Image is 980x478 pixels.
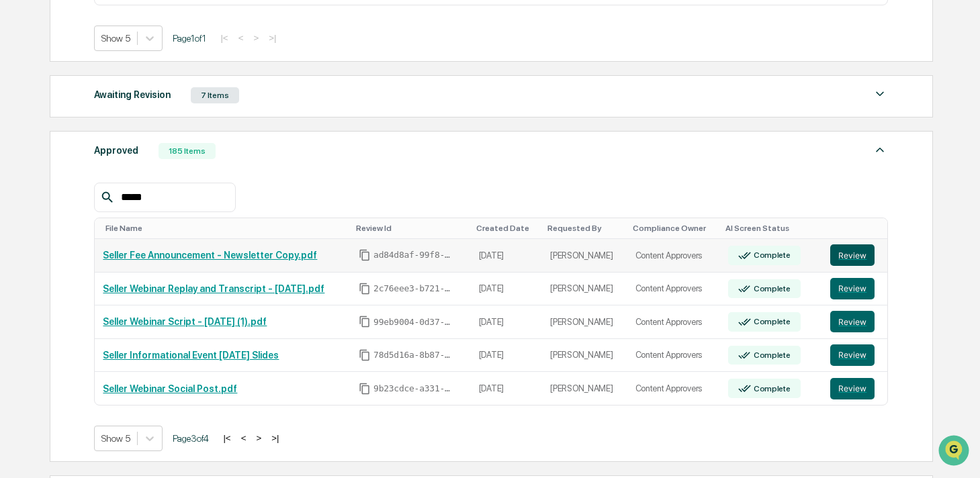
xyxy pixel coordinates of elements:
button: Review [830,278,875,299]
div: 🖐️ [13,171,24,181]
a: 🔎Data Lookup [8,189,90,213]
div: Complete [751,317,791,326]
span: 99eb9004-0d37-4c1d-9fc3-4a0b5e8b8ef7 [373,317,454,328]
div: Approved [94,142,138,159]
input: Clear [35,61,222,75]
a: Seller Webinar Social Post.pdf [103,383,237,394]
button: Review [830,344,875,366]
td: Content Approvers [627,339,721,373]
span: Copy Id [359,283,371,295]
button: |< [219,432,234,444]
button: Start new chat [228,107,244,123]
button: < [234,32,248,44]
span: 9b23cdce-a331-4cab-a86d-b2ca8e809c8c [373,383,454,394]
td: [DATE] [471,239,542,273]
span: 78d5d16a-8b87-42a0-9a34-6893825324df [373,350,454,361]
td: Content Approvers [627,239,721,273]
a: Seller Fee Announcement - Newsletter Copy.pdf [103,250,317,260]
span: Copy Id [359,383,371,395]
td: [DATE] [471,372,542,405]
div: Toggle SortBy [105,224,345,233]
td: Content Approvers [627,305,721,339]
span: Page 1 of 1 [173,33,206,44]
img: caret [872,86,888,102]
div: Complete [751,350,791,360]
img: caret [872,142,888,158]
a: Seller Informational Event [DATE] Slides [103,350,279,361]
img: 1746055101610-c473b297-6a78-478c-a979-82029cc54cd1 [13,103,38,127]
div: Toggle SortBy [633,224,715,233]
span: Preclearance [27,169,87,183]
span: Copy Id [359,349,371,361]
span: ad84d8af-99f8-4fac-9263-2366bab23b41 [373,250,454,260]
a: 🗄️Attestations [92,164,172,188]
td: [PERSON_NAME] [542,339,627,373]
td: Content Approvers [627,372,721,405]
button: > [252,432,265,444]
td: [DATE] [471,339,542,373]
p: How can we help? [13,28,244,50]
button: Review [830,378,875,399]
div: 185 Items [159,143,216,159]
button: < [237,432,251,444]
a: Review [830,311,879,332]
span: 2c76eee3-b721-494e-b5e8-e7e53965d8aa [373,283,454,294]
button: > [249,32,263,44]
td: Content Approvers [627,273,721,306]
a: 🖐️Preclearance [8,164,92,188]
span: Copy Id [359,249,371,261]
iframe: Open customer support [937,434,973,470]
a: Seller Webinar Replay and Transcript - [DATE].pdf [103,283,324,294]
button: Review [830,311,875,332]
span: Attestations [111,169,167,183]
a: Review [830,344,879,366]
span: Page 3 of 4 [173,433,209,444]
td: [DATE] [471,305,542,339]
span: Copy Id [359,316,371,328]
button: |< [216,32,232,44]
td: [PERSON_NAME] [542,305,627,339]
div: We're available if you need us! [46,116,170,127]
td: [DATE] [471,273,542,306]
div: Start new chat [46,103,220,116]
td: [PERSON_NAME] [542,372,627,405]
div: Toggle SortBy [547,224,621,233]
a: Review [830,244,879,266]
div: Toggle SortBy [725,224,817,233]
a: Powered byPylon [95,227,163,238]
div: Complete [751,284,791,293]
div: Awaiting Revision [94,86,171,103]
button: Review [830,244,875,266]
td: [PERSON_NAME] [542,273,627,306]
a: Review [830,378,879,399]
button: >| [267,432,283,444]
div: Toggle SortBy [356,224,465,233]
button: >| [265,32,280,44]
div: Complete [751,250,791,260]
div: Toggle SortBy [833,224,882,233]
span: Pylon [134,228,163,238]
td: [PERSON_NAME] [542,239,627,273]
div: Complete [751,384,791,393]
div: 🔎 [13,196,24,207]
div: Toggle SortBy [476,224,537,233]
span: Data Lookup [27,195,85,208]
a: Seller Webinar Script - [DATE] (1).pdf [103,316,267,327]
a: Review [830,278,879,299]
div: 🗄️ [97,171,108,181]
div: 7 Items [191,87,239,103]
